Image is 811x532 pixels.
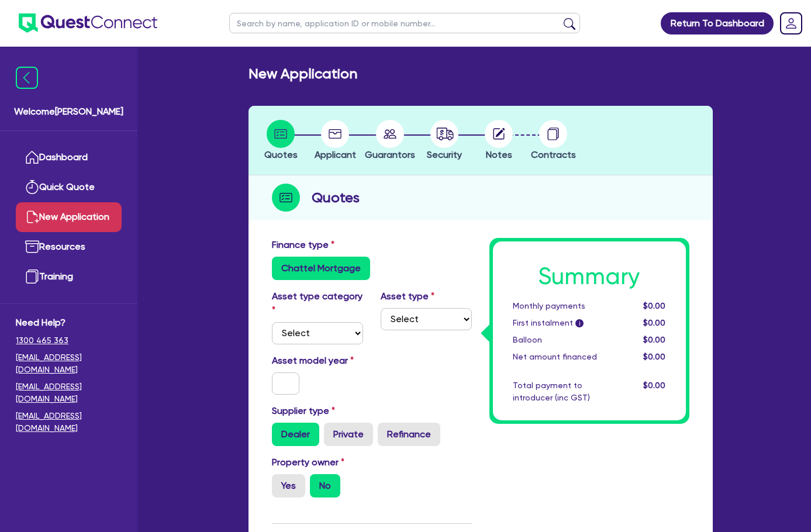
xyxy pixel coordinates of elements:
[310,474,340,498] label: No
[486,149,512,160] span: Notes
[776,8,806,39] a: Dropdown toggle
[272,257,370,280] label: Chattel Mortgage
[25,270,39,284] img: training
[504,379,618,404] div: Total payment to introducer (inc GST)
[25,210,39,224] img: new-application
[643,335,665,344] span: $0.00
[16,351,122,376] a: [EMAIL_ADDRESS][DOMAIN_NAME]
[504,334,618,346] div: Balloon
[272,474,305,498] label: Yes
[378,423,440,446] label: Refinance
[504,300,618,312] div: Monthly payments
[16,336,68,345] tcxspan: Call 1300 465 363 via 3CX
[229,13,580,33] input: Search by name, application ID or mobile number...
[324,423,373,446] label: Private
[643,352,665,361] span: $0.00
[16,316,122,330] span: Need Help?
[272,238,334,252] label: Finance type
[643,381,665,390] span: $0.00
[16,172,122,202] a: Quick Quote
[263,354,372,368] label: Asset model year
[249,65,357,82] h2: New Application
[365,149,415,160] span: Guarantors
[643,301,665,310] span: $0.00
[16,202,122,232] a: New Application
[531,149,576,160] span: Contracts
[264,149,298,160] span: Quotes
[16,67,38,89] img: icon-menu-close
[272,184,300,212] img: step-icon
[25,180,39,194] img: quick-quote
[312,187,360,208] h2: Quotes
[272,423,319,446] label: Dealer
[14,105,123,119] span: Welcome [PERSON_NAME]
[16,143,122,172] a: Dashboard
[16,410,122,434] a: [EMAIL_ADDRESS][DOMAIN_NAME]
[643,318,665,327] span: $0.00
[315,149,356,160] span: Applicant
[575,319,584,327] span: i
[272,455,344,469] label: Property owner
[25,240,39,254] img: resources
[272,289,363,317] label: Asset type category
[504,317,618,329] div: First instalment
[19,13,157,33] img: quest-connect-logo-blue
[504,351,618,363] div: Net amount financed
[427,149,462,160] span: Security
[16,232,122,262] a: Resources
[381,289,434,303] label: Asset type
[272,404,335,418] label: Supplier type
[661,12,774,34] a: Return To Dashboard
[16,381,122,405] a: [EMAIL_ADDRESS][DOMAIN_NAME]
[513,262,666,291] h1: Summary
[16,262,122,292] a: Training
